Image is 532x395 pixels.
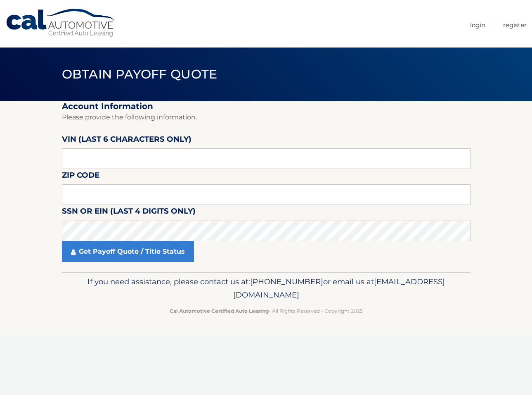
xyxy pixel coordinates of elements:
[62,241,194,262] a: Get Payoff Quote / Title Status
[250,277,323,286] span: [PHONE_NUMBER]
[62,67,218,82] span: Obtain Payoff Quote
[62,101,471,112] h2: Account Information
[62,205,196,220] label: SSN or EIN (last 4 digits only)
[67,275,465,302] p: If you need assistance, please contact us at: or email us at
[170,308,269,314] strong: Cal Automotive Certified Auto Leasing
[67,307,465,315] p: - All Rights Reserved - Copyright 2025
[62,169,99,184] label: Zip Code
[62,112,471,123] p: Please provide the following information.
[503,18,527,32] a: Register
[5,8,117,38] a: Cal Automotive
[470,18,485,32] a: Login
[62,133,192,148] label: VIN (last 6 characters only)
